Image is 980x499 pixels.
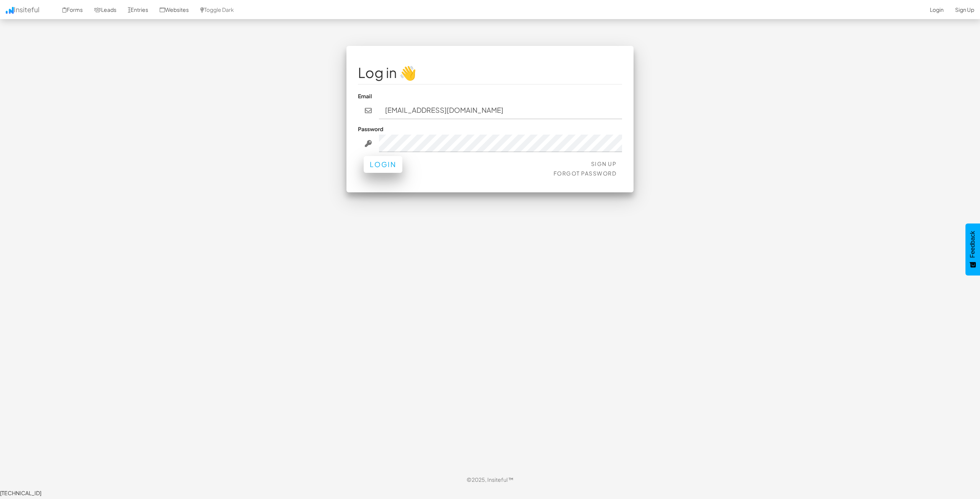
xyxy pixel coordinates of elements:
label: Password [358,125,383,133]
button: Login [364,156,402,173]
a: Sign Up [591,160,617,167]
label: Email [358,92,372,100]
a: Forgot Password [554,170,617,177]
img: icon.png [6,7,14,14]
button: Feedback - Show survey [965,223,980,275]
input: john@doe.com [379,102,622,119]
span: Feedback [969,231,976,258]
h1: Log in 👋 [358,65,622,80]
